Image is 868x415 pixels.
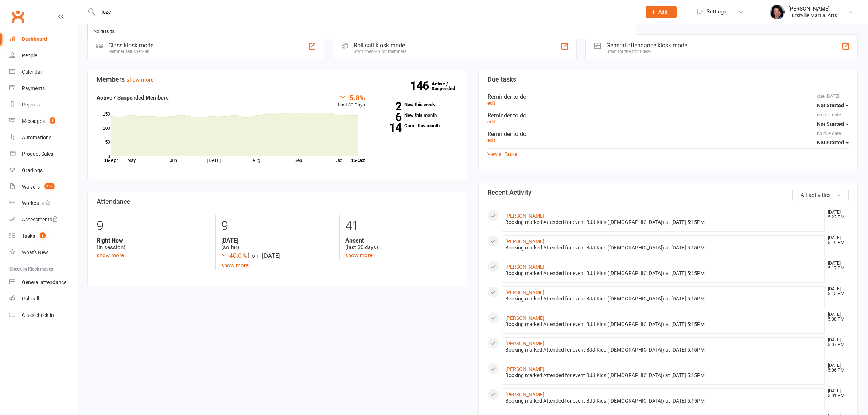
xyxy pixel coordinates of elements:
div: Booking marked Attended for event BJJ Kids ([DEMOGRAPHIC_DATA]) at [DATE] 5:15PM [505,270,822,276]
span: 3 [40,232,46,238]
span: Not Started [817,102,844,108]
div: Booking marked Attended for event BJJ Kids ([DEMOGRAPHIC_DATA]) at [DATE] 5:15PM [505,398,822,404]
a: 146Active / Suspended [432,76,464,96]
div: 9 [97,215,210,237]
div: Last 30 Days [338,93,365,109]
div: (so far) [221,237,334,251]
a: Gradings [9,162,77,179]
strong: 14 [376,122,401,133]
div: Reports [22,102,40,108]
time: [DATE] 5:01 PM [824,389,848,398]
time: [DATE] 5:15 PM [824,287,848,296]
div: Hurstville Martial Arts [788,12,837,19]
a: [PERSON_NAME] [505,264,544,270]
div: Booking marked Attended for event BJJ Kids ([DEMOGRAPHIC_DATA]) at [DATE] 5:15PM [505,347,822,353]
a: edit [487,137,495,143]
div: Reminder to do [487,131,849,137]
div: Reminder to do [487,93,849,100]
div: Booking marked Attended for event BJJ Kids ([DEMOGRAPHIC_DATA]) at [DATE] 5:15PM [505,219,822,225]
button: Not Started [817,136,849,149]
a: Messages 1 [9,113,77,129]
a: edit [487,100,495,106]
strong: 6 [376,112,401,123]
div: No results [91,26,117,37]
div: Roll call [22,296,39,302]
div: Dashboard [22,36,47,42]
a: show more [97,252,124,259]
a: Workouts [9,195,77,212]
div: Booking marked Attended for event BJJ Kids ([DEMOGRAPHIC_DATA]) at [DATE] 5:15PM [505,245,822,251]
a: 14Canx. this month [376,123,458,128]
span: 257 [44,183,55,189]
a: 2New this week [376,102,458,107]
input: Search... [96,7,636,17]
time: [DATE] 5:19 PM [824,236,848,245]
button: All activities [792,189,849,201]
span: -40.0 % [221,252,247,259]
span: 1 [50,117,55,124]
h3: Recent Activity [487,189,849,196]
div: Automations [22,135,51,140]
div: Staff check-in for members [354,49,406,54]
img: thumb_image1552221965.png [770,5,785,19]
div: Member self check-in [108,49,153,54]
div: Roll call kiosk mode [354,42,406,49]
span: All activities [801,192,831,198]
a: Dashboard [9,31,77,47]
a: Waivers 257 [9,179,77,195]
a: Tasks 3 [9,228,77,244]
a: General attendance kiosk mode [9,274,77,291]
div: 41 [345,215,458,237]
time: [DATE] 5:08 PM [824,312,848,322]
div: Great for the front desk [606,49,687,54]
div: Booking marked Attended for event BJJ Kids ([DEMOGRAPHIC_DATA]) at [DATE] 5:15PM [505,372,822,379]
div: Tasks [22,233,35,239]
div: What's New [22,249,48,255]
strong: Active / Suspended Members [97,94,169,101]
a: show more [345,252,373,259]
a: Automations [9,129,77,146]
a: People [9,47,77,64]
a: [PERSON_NAME] [505,290,544,295]
span: Not Started [817,140,844,146]
a: View all Tasks [487,151,517,157]
div: from [DATE] [221,251,334,261]
a: Calendar [9,64,77,80]
time: [DATE] 5:17 PM [824,261,848,271]
span: Settings [707,4,727,20]
a: [PERSON_NAME] [505,341,544,346]
button: Add [646,6,677,18]
div: People [22,53,37,58]
a: Product Sales [9,146,77,162]
strong: 2 [376,101,401,112]
div: [PERSON_NAME] [788,5,837,12]
a: [PERSON_NAME] [505,315,544,321]
a: Clubworx [9,7,27,26]
button: Not Started [817,117,849,131]
a: Assessments [9,212,77,228]
span: Not Started [817,121,844,127]
a: Roll call [9,291,77,307]
div: (in session) [97,237,210,251]
div: -5.8% [338,93,365,101]
a: [PERSON_NAME] [505,392,544,397]
div: Reminder to do [487,112,849,119]
h3: Due tasks [487,76,849,83]
span: Add [658,9,667,15]
strong: 146 [410,80,432,91]
div: Workouts [22,200,44,206]
div: Class check-in [22,312,54,318]
div: Calendar [22,69,42,75]
a: show more [221,262,249,269]
div: Booking marked Attended for event BJJ Kids ([DEMOGRAPHIC_DATA]) at [DATE] 5:15PM [505,321,822,327]
div: (last 30 days) [345,237,458,251]
div: General attendance [22,279,66,285]
a: edit [487,119,495,124]
div: Assessments [22,217,58,222]
div: General attendance kiosk mode [606,42,687,49]
div: Payments [22,85,45,91]
a: Reports [9,97,77,113]
a: [PERSON_NAME] [505,238,544,244]
time: [DATE] 5:07 PM [824,338,848,347]
a: [PERSON_NAME] [505,213,544,219]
